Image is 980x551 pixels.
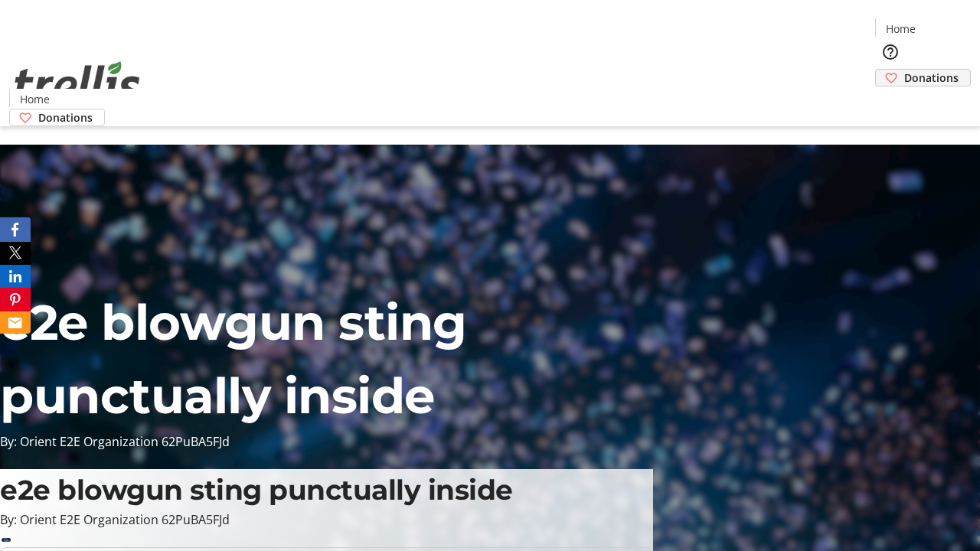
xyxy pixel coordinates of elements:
[876,21,925,37] a: Home
[904,70,959,86] span: Donations
[10,91,59,107] a: Home
[875,86,906,117] button: Cart
[875,37,906,67] button: Help
[886,21,916,37] span: Home
[875,69,971,86] a: Donations
[20,91,50,107] span: Home
[9,44,145,121] img: Orient E2E Organization 62PuBA5FJd's Logo
[9,109,105,126] a: Donations
[38,109,93,126] span: Donations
